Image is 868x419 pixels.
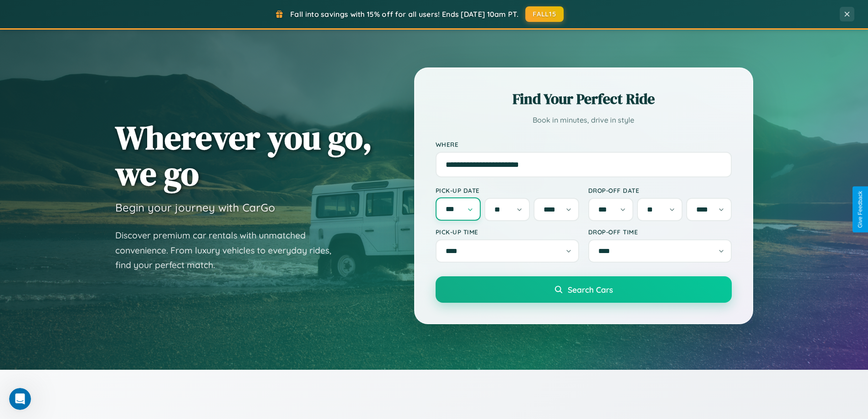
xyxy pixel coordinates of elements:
[436,228,579,236] label: Pick-up Time
[588,186,732,194] label: Drop-off Date
[857,191,863,228] div: Give Feedback
[436,114,732,127] p: Book in minutes, drive in style
[9,388,31,410] iframe: Intercom live chat
[568,285,613,295] span: Search Cars
[115,201,275,214] h3: Begin your journey with CarGo
[290,10,519,19] span: Fall into savings with 15% off for all users! Ends [DATE] 10am PT.
[436,140,732,148] label: Where
[588,228,732,236] label: Drop-off Time
[525,6,564,22] button: FALL15
[436,276,732,303] button: Search Cars
[115,119,372,191] h1: Wherever you go, we go
[436,186,579,194] label: Pick-up Date
[115,228,343,273] p: Discover premium car rentals with unmatched convenience. From luxury vehicles to everyday rides, ...
[436,89,732,109] h2: Find Your Perfect Ride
